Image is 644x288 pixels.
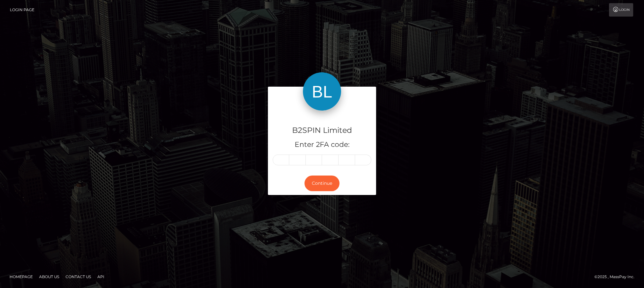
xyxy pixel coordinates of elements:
h4: B2SPIN Limited [273,125,371,136]
a: About Us [37,272,62,282]
button: Continue [304,176,339,191]
a: API [95,272,107,282]
img: B2SPIN Limited [303,72,341,111]
h5: Enter 2FA code: [273,140,371,150]
a: Login Page [10,3,34,17]
a: Homepage [7,272,35,282]
a: Login [609,3,633,17]
a: Contact Us [63,272,94,282]
div: © 2025 , MassPay Inc. [594,273,639,280]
